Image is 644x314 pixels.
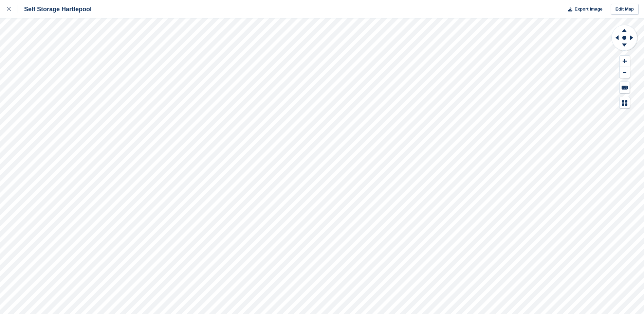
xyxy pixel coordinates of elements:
button: Map Legend [620,97,630,108]
span: Export Image [574,6,602,13]
button: Zoom Out [620,67,630,78]
button: Keyboard Shortcuts [620,82,630,93]
a: Edit Map [611,4,639,15]
button: Export Image [564,4,603,15]
div: Self Storage Hartlepool [18,5,92,13]
button: Zoom In [620,56,630,67]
